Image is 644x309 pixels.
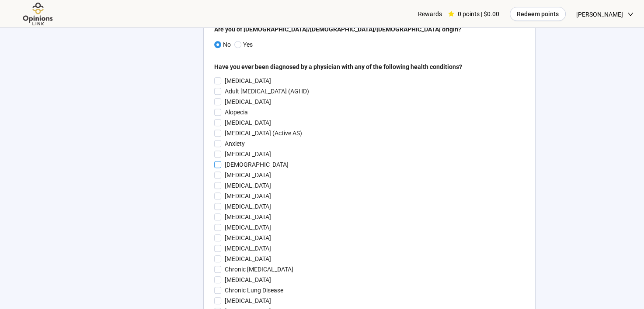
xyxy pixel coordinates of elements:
[214,24,461,34] div: Are you of [DEMOGRAPHIC_DATA]/[DEMOGRAPHIC_DATA]/[DEMOGRAPHIC_DATA] origin?
[225,285,283,295] p: Chronic Lung Disease
[225,296,271,306] p: [MEDICAL_DATA]
[225,86,309,96] p: Adult [MEDICAL_DATA] (AGHD)
[510,7,566,21] button: Redeem points
[225,160,289,169] p: [DEMOGRAPHIC_DATA]
[225,191,271,201] p: [MEDICAL_DATA]
[225,181,271,190] p: [MEDICAL_DATA]
[225,76,271,86] p: [MEDICAL_DATA]
[225,254,271,264] p: [MEDICAL_DATA]
[223,40,231,49] p: No
[225,212,271,222] p: [MEDICAL_DATA]
[243,40,253,49] p: Yes
[225,275,271,285] p: [MEDICAL_DATA]
[517,9,559,19] span: Redeem points
[214,62,462,72] div: Have you ever been diagnosed by a physician with any of the following health conditions?
[225,107,248,117] p: Alopecia
[225,139,245,148] p: Anxiety
[225,202,271,211] p: [MEDICAL_DATA]
[576,0,623,28] span: [PERSON_NAME]
[225,128,302,138] p: [MEDICAL_DATA] (Active AS)
[225,244,271,253] p: [MEDICAL_DATA]
[225,233,271,243] p: [MEDICAL_DATA]
[225,170,271,180] p: [MEDICAL_DATA]
[225,118,271,127] p: [MEDICAL_DATA]
[225,149,271,159] p: [MEDICAL_DATA]
[448,11,454,17] span: star
[225,97,271,106] p: [MEDICAL_DATA]
[225,223,271,232] p: [MEDICAL_DATA]
[627,11,634,17] span: down
[225,264,293,274] p: Chronic [MEDICAL_DATA]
